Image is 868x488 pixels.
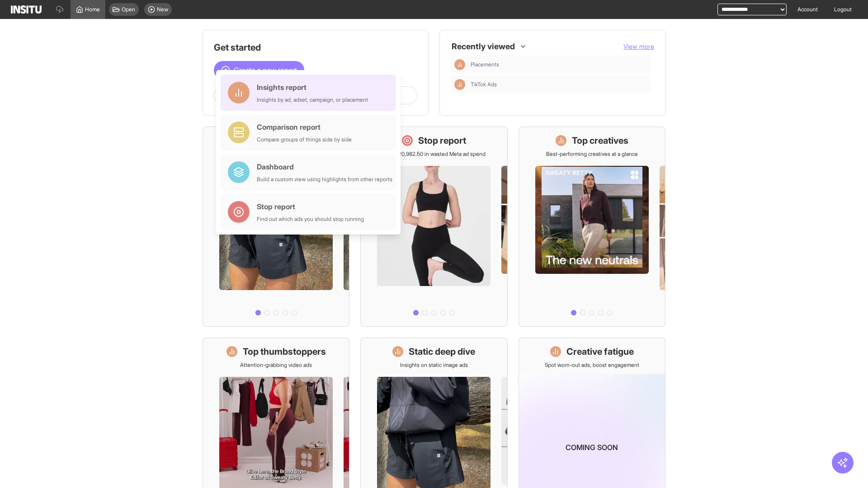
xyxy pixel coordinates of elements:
[471,61,499,68] span: Placements
[546,150,638,158] p: Best-performing creatives at a glance
[382,150,486,158] p: Save £20,982.50 in wasted Meta ad spend
[234,65,297,75] span: Create a new report
[257,96,368,103] div: Insights by ad, adset, campaign, or placement
[257,122,352,132] div: Comparison report
[257,82,368,93] div: Insights report
[214,41,417,54] h1: Get started
[85,6,100,13] span: Home
[360,127,507,327] a: Stop reportSave £20,982.50 in wasted Meta ad spend
[454,79,465,90] div: Insights
[203,127,349,327] a: What's live nowSee all active ads instantly
[11,5,42,14] img: Logo
[409,345,475,358] h1: Static deep dive
[471,81,647,88] span: TikTok Ads
[572,134,628,147] h1: Top creatives
[243,345,326,358] h1: Top thumbstoppers
[454,59,465,70] div: Insights
[257,136,352,143] div: Compare groups of things side by side
[471,61,647,68] span: Placements
[418,134,466,147] h1: Stop report
[122,6,135,13] span: Open
[623,42,654,50] span: View more
[257,176,392,183] div: Build a custom view using highlights from other reports
[257,161,392,172] div: Dashboard
[400,361,468,369] p: Insights on static image ads
[623,42,654,51] button: View more
[257,201,364,212] div: Stop report
[157,6,168,13] span: New
[214,61,304,79] button: Create a new report
[257,216,364,223] div: Find out which ads you should stop running
[471,81,497,88] span: TikTok Ads
[519,127,665,327] a: Top creativesBest-performing creatives at a glance
[240,361,312,369] p: Attention-grabbing video ads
